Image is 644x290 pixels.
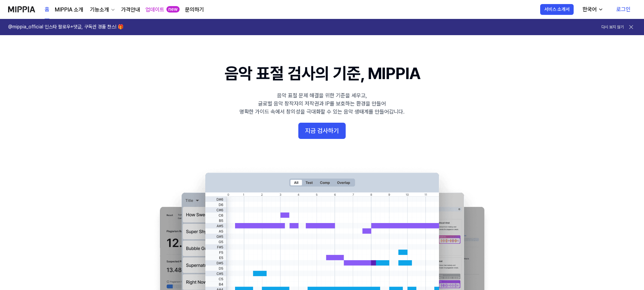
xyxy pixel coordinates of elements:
button: 지금 검사하기 [298,123,346,139]
h1: @mippia_official 인스타 팔로우+댓글, 구독권 경품 찬스! 🎁 [8,24,123,30]
a: 문의하기 [185,6,204,14]
a: 홈 [45,0,49,19]
a: 업데이트 [145,6,164,14]
div: 한국어 [581,5,598,14]
div: 기능소개 [89,6,110,14]
button: 다시 보지 않기 [601,24,624,30]
button: 한국어 [577,3,607,16]
div: new [166,6,180,13]
button: 기능소개 [89,6,116,14]
a: MIPPIA 소개 [55,6,83,14]
a: 가격안내 [121,6,140,14]
div: 음악 표절 문제 해결을 위한 기준을 세우고, 글로벌 음악 창작자의 저작권과 IP를 보호하는 환경을 만들어 명확한 가이드 속에서 창의성을 극대화할 수 있는 음악 생태계를 만들어... [239,92,405,116]
h1: 음악 표절 검사의 기준, MIPPIA [225,62,420,85]
button: 서비스 소개서 [540,4,574,15]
